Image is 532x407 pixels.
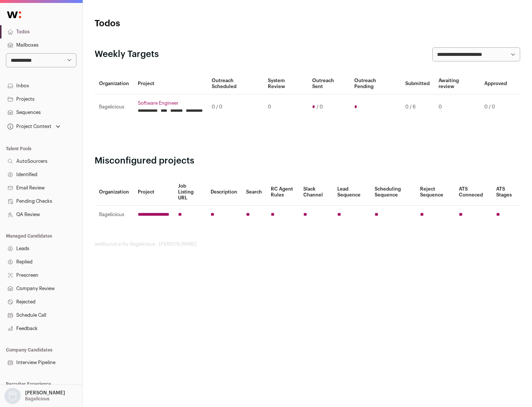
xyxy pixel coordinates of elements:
[25,390,65,396] p: [PERSON_NAME]
[263,94,307,120] td: 0
[263,73,307,94] th: System Review
[317,104,323,110] span: / 0
[434,73,480,94] th: Awaiting review
[333,179,370,206] th: Lead Sequence
[4,388,21,404] img: nopic.png
[401,73,434,94] th: Submitted
[6,121,62,132] button: Open dropdown
[3,388,66,404] button: Open dropdown
[207,94,263,120] td: 0 / 0
[206,179,242,206] th: Description
[434,94,480,120] td: 0
[370,179,416,206] th: Scheduling Sequence
[308,73,350,94] th: Outreach Sent
[133,179,174,206] th: Project
[242,179,266,206] th: Search
[174,179,206,206] th: Job Listing URL
[95,48,159,60] h2: Weekly Targets
[6,124,51,129] div: Project Context
[480,73,511,94] th: Approved
[266,179,299,206] th: RC Agent Rules
[138,100,203,106] a: Software Engineer
[492,179,520,206] th: ATS Stages
[480,94,511,120] td: 0 / 0
[95,155,520,167] h2: Misconfigured projects
[454,179,491,206] th: ATS Conneced
[95,94,133,120] td: Bagelicious
[3,7,25,22] img: Wellfound
[401,94,434,120] td: 0 / 6
[416,179,455,206] th: Reject Sequence
[25,396,50,402] p: Bagelicious
[299,179,333,206] th: Slack Channel
[350,73,400,94] th: Outreach Pending
[95,206,133,224] td: Bagelicious
[133,73,207,94] th: Project
[207,73,263,94] th: Outreach Scheduled
[95,241,520,247] footer: wellfound:ai for Bagelicious - [PERSON_NAME]
[95,179,133,206] th: Organization
[95,18,236,30] h1: Todos
[95,73,133,94] th: Organization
